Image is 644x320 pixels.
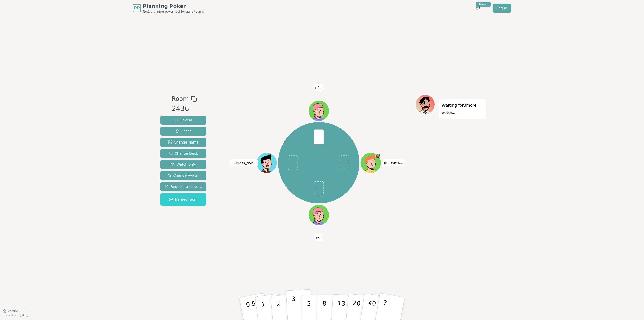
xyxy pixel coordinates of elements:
a: PPPlanning PokerNo.1 planning poker tool for agile teams [133,3,204,14]
span: (you) [397,162,404,164]
button: New! [473,4,482,13]
span: JeanYves is the host [375,153,381,158]
span: Change Deck [169,151,198,156]
span: Click to change your name [230,159,258,166]
span: Click to change your name [383,159,405,166]
button: Request a feature [160,182,206,191]
span: Request a feature [165,184,202,189]
span: Reveal [174,118,192,123]
button: Named room [160,193,206,206]
button: Version0.9.2 [3,309,26,313]
button: Change Avatar [160,171,206,180]
span: Named room [169,197,198,202]
span: Version 0.9.2 [8,309,26,313]
span: PP [134,5,140,11]
div: 2436 [172,103,197,114]
div: New! [476,2,491,7]
span: Reset [175,129,191,134]
span: Last updated: [DATE] [3,314,28,317]
button: Reset [160,127,206,136]
span: Change Name [168,140,199,145]
a: Log in [493,4,511,13]
button: Change Name [160,138,206,147]
span: No.1 planning poker tool for agile teams [143,10,204,14]
span: Click to change your name [315,234,323,241]
p: Waiting for 3 more votes... [442,102,483,116]
button: Click to change your avatar [361,153,381,173]
span: Planning Poker [143,3,204,10]
span: Room [172,94,189,103]
button: Reveal [160,116,206,125]
span: Watch only [171,162,196,167]
span: Change Avatar [167,173,199,178]
button: Watch only [160,160,206,169]
span: Click to change your name [314,84,324,91]
button: Change Deck [160,149,206,158]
